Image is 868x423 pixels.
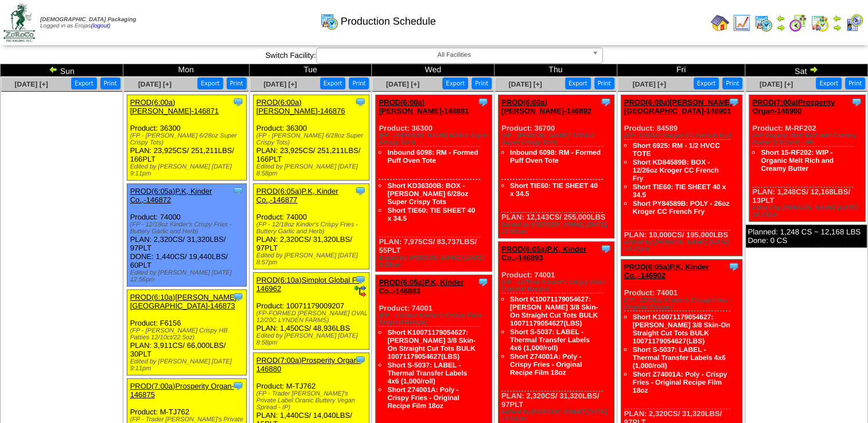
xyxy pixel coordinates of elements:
[510,328,590,352] a: Short S-5037: LABEL - Thermal Transfer Labels 4x6 (1,000/roll)
[752,205,865,218] div: Edited by [PERSON_NAME] [DATE] 10:24pm
[387,386,459,410] a: Short Z74001A: Poly - Crispy Fries - Original Recipe Film 18oz
[600,96,612,108] img: Tooltip
[256,310,369,324] div: (FP-FORMED [PERSON_NAME] OVAL 12/20C LYNDEN FARMS)
[376,95,492,272] div: Product: 36300 PLAN: 7,975CS / 83,737LBS / 55PLT
[256,187,338,204] a: PROD(6:05a)P.K, Kinder Co.,-146877
[253,95,369,181] div: Product: 36300 PLAN: 23,925CS / 251,211LBS / 166PLT
[232,380,244,391] img: Tooltip
[832,14,842,23] img: arrowleft.gif
[355,185,366,197] img: Tooltip
[387,206,475,222] a: Short TIE60: TIE SHEET 40 x 34.5
[845,77,865,89] button: Print
[789,14,807,32] img: calendarblend.gif
[510,352,582,377] a: Short Z74001A: Poly - Crispy Fries - Original Recipe Film 18oz
[355,96,366,108] img: Tooltip
[320,12,338,30] img: calendarprod.gif
[127,290,246,375] div: Product: F6156 PLAN: 3,911CS / 66,000LBS / 30PLT
[510,295,598,327] a: Short K10071179054627: [PERSON_NAME] 3/8 Skin-On Straight Cut Tots BULK 10071179054627(LBS)
[256,98,345,115] a: PROD(6:00a)[PERSON_NAME]-146876
[130,163,246,177] div: Edited by [PERSON_NAME] [DATE] 9:11pm
[501,245,586,262] a: PROD(6:05a)P.K, Kinder Co.,-146893
[633,158,719,182] a: Short KD84589B: BOX - 12/26oz Kroger CC French Fry
[633,346,726,370] a: Short S-5037: LABEL - Thermal Transfer Labels 4x6 (1,000/roll)
[386,80,419,88] a: [DATE] [+]
[256,221,369,235] div: (FP - 12/18oz Kinder's Crispy Fries - Buttery Garlic and Herb)
[130,221,246,235] div: (FP - 12/18oz Kinder's Crispy Fries - Buttery Garlic and Herb)
[633,80,666,88] a: [DATE] [+]
[197,77,223,89] button: Export
[387,328,475,361] a: Short K10071179054627: [PERSON_NAME] 3/8 Skin-On Straight Cut Tots BULK 10071179054627(LBS)
[722,77,742,89] button: Print
[372,64,495,77] td: Wed
[3,3,35,42] img: zoroco-logo-small.webp
[49,65,58,74] img: arrowleft.gif
[232,291,244,303] img: Tooltip
[498,95,614,238] div: Product: 36700 PLAN: 12,143CS / 255,000LBS
[71,77,97,89] button: Export
[746,225,867,248] div: Planned: 1,248 CS ~ 12,168 LBS Done: 0 CS
[355,274,366,285] img: Tooltip
[509,80,542,88] span: [DATE] [+]
[594,77,614,89] button: Print
[256,163,369,177] div: Edited by [PERSON_NAME] [DATE] 8:58pm
[256,252,369,266] div: Edited by [PERSON_NAME] [DATE] 8:57pm
[232,96,244,108] img: Tooltip
[130,327,246,341] div: (FP - [PERSON_NAME] Crispy HB Patties 12/10ct/22.5oz)
[256,390,369,411] div: (FP - Trader [PERSON_NAME]'s Private Label Oranic Buttery Vegan Spread - IP)
[754,14,773,32] img: calendarprod.gif
[387,361,467,385] a: Short S-5037: LABEL - Thermal Transfer Labels 4x6 (1,000/roll)
[355,354,366,366] img: Tooltip
[263,80,297,88] span: [DATE] [+]
[776,14,785,23] img: arrowleft.gif
[138,80,172,88] a: [DATE] [+]
[752,98,835,115] a: PROD(7:00a)Prosperity Organ-146900
[565,77,591,89] button: Export
[387,182,468,206] a: Short KD36300B: BOX - [PERSON_NAME] 6/28oz Super Crispy Tots
[760,80,793,88] a: [DATE] [+]
[624,239,742,253] div: Edited by [PERSON_NAME] [DATE] 10:27pm
[633,370,727,394] a: Short Z74001A: Poly - Crispy Fries - Original Recipe Film 18oz
[40,17,136,23] span: [DEMOGRAPHIC_DATA] Packaging
[127,95,246,181] div: Product: 36300 PLAN: 23,925CS / 251,211LBS / 166PLT
[379,132,491,146] div: (FP - [PERSON_NAME] 6/28oz Super Crispy Tots)
[355,285,366,297] img: ediSmall.gif
[851,96,862,108] img: Tooltip
[256,356,360,373] a: PROD(7:00a)Prosperity Organ-146880
[809,65,818,74] img: arrowright.gif
[816,77,842,89] button: Export
[501,409,614,422] div: Edited by [PERSON_NAME] [DATE] 10:06pm
[477,96,489,108] img: Tooltip
[728,261,739,272] img: Tooltip
[321,48,587,62] span: All Facilities
[15,80,48,88] a: [DATE] [+]
[91,23,110,29] a: (logout)
[379,312,491,326] div: (FP - 12/18oz Kinder's Crispy Fries - Original Recipe)
[130,132,246,146] div: (FP - [PERSON_NAME] 6/28oz Super Crispy Tots)
[341,15,436,28] span: Production Schedule
[694,77,719,89] button: Export
[477,276,489,288] img: Tooltip
[633,313,730,345] a: Short K10071179054627: [PERSON_NAME] 3/8 Skin-On Straight Cut Tots BULK 10071179054627(LBS)
[621,95,742,256] div: Product: 84589 PLAN: 10,000CS / 195,000LBS
[227,77,247,89] button: Print
[232,185,244,197] img: Tooltip
[379,278,464,295] a: PROD(6:05a)P.K, Kinder Co.,-146883
[845,14,863,32] img: calendarcustomer.gif
[349,77,369,89] button: Print
[130,293,237,310] a: PROD(6:10a)[PERSON_NAME][GEOGRAPHIC_DATA]-146873
[811,14,829,32] img: calendarinout.gif
[379,254,491,268] div: Edited by [PERSON_NAME] [DATE] 9:28pm
[123,64,249,77] td: Mon
[624,297,742,311] div: (FP - 12/18oz Kinder's Crispy Fries - Original Recipe)
[832,23,842,32] img: arrowright.gif
[130,382,234,399] a: PROD(7:00a)Prosperity Organ-146875
[624,132,742,139] div: (FP- 12/26oz Kroger CC French Fry)
[733,14,751,32] img: line_graph.gif
[711,14,729,32] img: home.gif
[633,142,720,158] a: Short 6925: RM - 1/2 HVCC TOTE
[442,77,468,89] button: Export
[501,132,614,146] div: (FP - [PERSON_NAME] 12/28oz Super Crispy Tots)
